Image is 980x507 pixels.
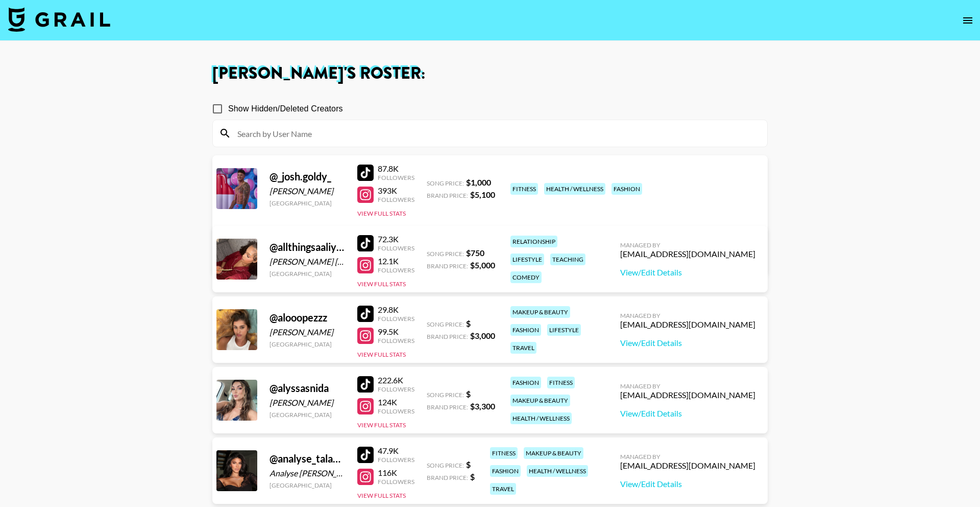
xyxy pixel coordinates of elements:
[269,257,345,267] div: [PERSON_NAME] [PERSON_NAME]
[620,453,755,460] div: Managed By
[466,318,471,328] strong: $
[470,260,495,270] strong: $ 5,000
[269,186,345,196] div: [PERSON_NAME]
[490,447,518,459] div: fitness
[269,481,345,489] div: [GEOGRAPHIC_DATA]
[470,401,495,411] strong: $ 3,300
[470,472,475,481] strong: $
[269,241,345,253] div: @ allthingsaaliyah
[510,377,541,388] div: fashion
[378,186,414,196] div: 393K
[378,468,414,478] div: 116K
[524,447,583,459] div: makeup & beauty
[427,391,464,399] span: Song Price:
[357,492,406,499] button: View Full Stats
[527,465,588,477] div: health / wellness
[620,408,755,419] a: View/Edit Details
[550,253,585,265] div: teaching
[466,248,484,258] strong: $ 750
[378,256,414,266] div: 12.1K
[378,234,414,244] div: 72.3K
[269,199,345,207] div: [GEOGRAPHIC_DATA]
[427,333,468,340] span: Brand Price:
[378,337,414,344] div: Followers
[378,375,414,385] div: 222.6K
[427,179,464,187] span: Song Price:
[620,312,755,319] div: Managed By
[427,192,468,199] span: Brand Price:
[357,280,406,288] button: View Full Stats
[228,103,343,115] span: Show Hidden/Deleted Creators
[466,177,491,187] strong: $ 1,000
[378,305,414,315] div: 29.8K
[378,397,414,407] div: 124K
[470,331,495,340] strong: $ 3,000
[269,340,345,348] div: [GEOGRAPHIC_DATA]
[357,210,406,217] button: View Full Stats
[357,351,406,358] button: View Full Stats
[269,327,345,337] div: [PERSON_NAME]
[620,390,755,400] div: [EMAIL_ADDRESS][DOMAIN_NAME]
[269,382,345,395] div: @ alyssasnida
[378,407,414,415] div: Followers
[378,315,414,322] div: Followers
[510,306,570,318] div: makeup & beauty
[378,196,414,203] div: Followers
[8,7,110,32] img: Grail Talent
[269,311,345,324] div: @ alooopezzz
[269,270,345,278] div: [GEOGRAPHIC_DATA]
[510,412,572,424] div: health / wellness
[269,398,345,408] div: [PERSON_NAME]
[378,266,414,274] div: Followers
[212,65,768,82] h1: [PERSON_NAME] 's Roster:
[544,183,605,195] div: health / wellness
[620,319,755,330] div: [EMAIL_ADDRESS][DOMAIN_NAME]
[620,479,755,489] a: View/Edit Details
[427,250,464,258] span: Song Price:
[427,262,468,270] span: Brand Price:
[620,338,755,348] a: View/Edit Details
[490,483,516,495] div: travel
[378,446,414,456] div: 47.9K
[378,164,414,174] div: 87.8K
[547,324,581,336] div: lifestyle
[427,462,464,469] span: Song Price:
[427,474,468,481] span: Brand Price:
[510,271,542,283] div: comedy
[611,183,642,195] div: fashion
[466,459,471,469] strong: $
[620,241,755,249] div: Managed By
[378,385,414,393] div: Followers
[378,478,414,486] div: Followers
[378,244,414,252] div: Followers
[620,460,755,471] div: [EMAIL_ADDRESS][DOMAIN_NAME]
[490,465,521,477] div: fashion
[510,253,544,265] div: lifestyle
[378,327,414,337] div: 99.5K
[269,411,345,419] div: [GEOGRAPHIC_DATA]
[510,395,570,406] div: makeup & beauty
[620,249,755,259] div: [EMAIL_ADDRESS][DOMAIN_NAME]
[510,324,541,336] div: fashion
[427,320,464,328] span: Song Price:
[466,389,471,399] strong: $
[620,382,755,390] div: Managed By
[510,342,536,354] div: travel
[357,421,406,429] button: View Full Stats
[378,456,414,464] div: Followers
[269,170,345,183] div: @ _josh.goldy_
[269,468,345,478] div: Analyse [PERSON_NAME]
[958,10,978,31] button: open drawer
[547,377,575,388] div: fitness
[620,267,755,278] a: View/Edit Details
[510,183,538,195] div: fitness
[470,190,495,199] strong: $ 5,100
[427,403,468,411] span: Brand Price:
[231,125,761,142] input: Search by User Name
[378,174,414,181] div: Followers
[510,236,557,247] div: relationship
[269,452,345,465] div: @ analyse_talavera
